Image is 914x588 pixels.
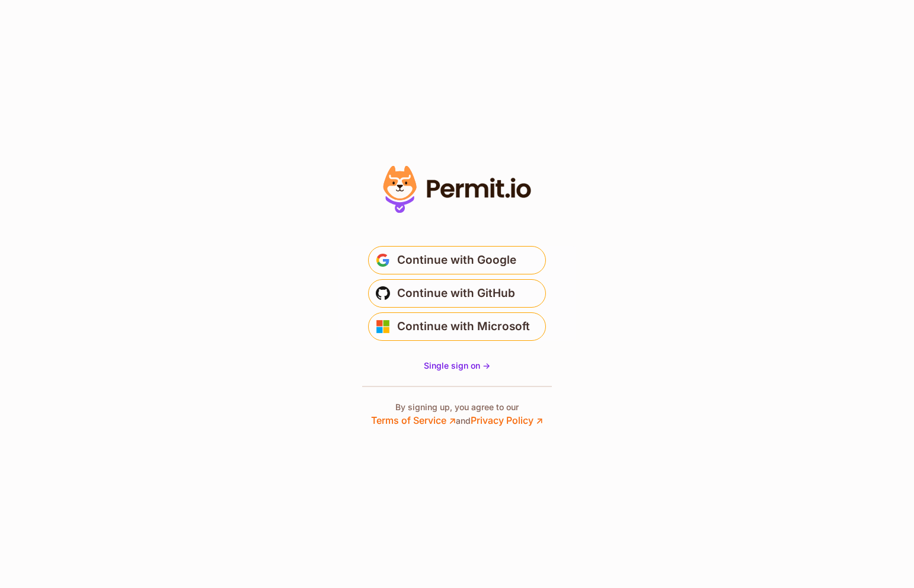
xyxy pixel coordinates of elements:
[368,279,546,308] button: Continue with GitHub
[368,312,546,341] button: Continue with Microsoft
[368,246,546,274] button: Continue with Google
[397,284,515,303] span: Continue with GitHub
[397,317,530,336] span: Continue with Microsoft
[471,414,543,426] a: Privacy Policy ↗
[371,401,543,427] p: By signing up, you agree to our and
[424,360,490,370] span: Single sign on ->
[424,360,490,372] a: Single sign on ->
[371,414,456,426] a: Terms of Service ↗
[397,251,516,270] span: Continue with Google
